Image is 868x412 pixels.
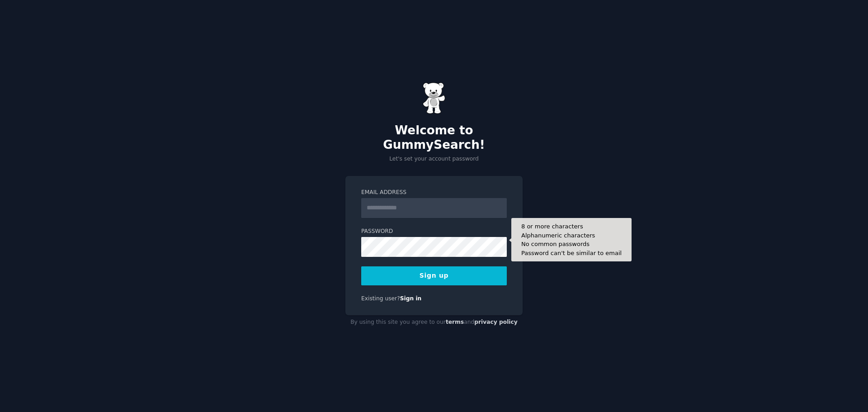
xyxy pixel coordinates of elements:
[361,189,507,197] label: Email Address
[345,123,523,152] h2: Welcome to GummySearch!
[361,295,400,302] span: Existing user?
[400,295,422,302] a: Sign in
[423,82,445,114] img: Gummy Bear
[446,319,464,325] a: terms
[474,319,518,325] a: privacy policy
[361,227,507,236] label: Password
[345,155,523,163] p: Let's set your account password
[345,315,523,330] div: By using this site you agree to our and
[361,266,507,285] button: Sign up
